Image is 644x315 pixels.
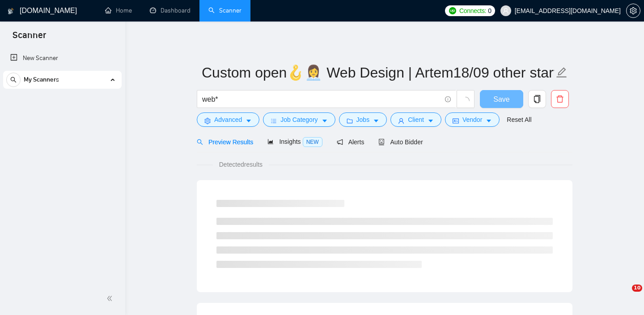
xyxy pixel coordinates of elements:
[632,285,642,292] span: 10
[3,71,122,92] li: My Scanners
[197,112,259,127] button: settingAdvancedcaret-down
[213,160,269,169] span: Detected results
[267,138,274,145] span: area-chart
[551,95,568,103] span: delete
[214,115,242,125] span: Advanced
[428,117,434,124] span: caret-down
[204,117,211,124] span: setting
[267,138,322,145] span: Insights
[271,117,277,124] span: bars
[459,6,486,16] span: Connects:
[5,29,53,47] span: Scanner
[551,90,569,108] button: delete
[507,115,531,125] a: Reset All
[3,49,122,67] li: New Scanner
[339,112,387,127] button: folderJobscaret-down
[378,139,385,145] span: robot
[462,97,470,105] span: loading
[445,112,500,127] button: idcardVendorcaret-down
[373,117,379,124] span: caret-down
[24,71,59,89] span: My Scanners
[7,77,20,83] span: search
[280,115,318,125] span: Job Category
[246,117,252,124] span: caret-down
[486,117,492,124] span: caret-down
[556,67,568,78] span: edit
[453,117,459,124] span: idcard
[503,8,509,14] span: user
[347,117,353,124] span: folder
[378,138,423,146] span: Auto Bidder
[356,115,370,125] span: Jobs
[322,117,328,124] span: caret-down
[528,90,546,108] button: copy
[6,73,21,87] button: search
[337,138,364,146] span: Alerts
[208,7,241,14] a: searchScanner
[197,139,203,145] span: search
[10,49,114,67] a: New Scanner
[202,61,554,84] input: Scanner name...
[408,115,424,125] span: Client
[480,90,523,108] button: Save
[626,7,640,14] a: setting
[449,7,456,14] img: upwork-logo.png
[390,112,441,127] button: userClientcaret-down
[529,95,546,103] span: copy
[493,94,509,105] span: Save
[614,285,635,306] iframe: Intercom live chat
[106,294,115,303] span: double-left
[462,115,482,125] span: Vendor
[445,96,451,102] span: info-circle
[488,6,491,16] span: 0
[150,7,191,14] a: dashboardDashboard
[105,7,132,14] a: homeHome
[263,112,335,127] button: barsJob Categorycaret-down
[202,94,441,105] input: Search Freelance Jobs...
[197,138,253,146] span: Preview Results
[337,139,343,145] span: notification
[303,137,322,147] span: NEW
[627,7,640,14] span: setting
[8,4,14,18] img: logo
[626,4,640,18] button: setting
[398,117,404,124] span: user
